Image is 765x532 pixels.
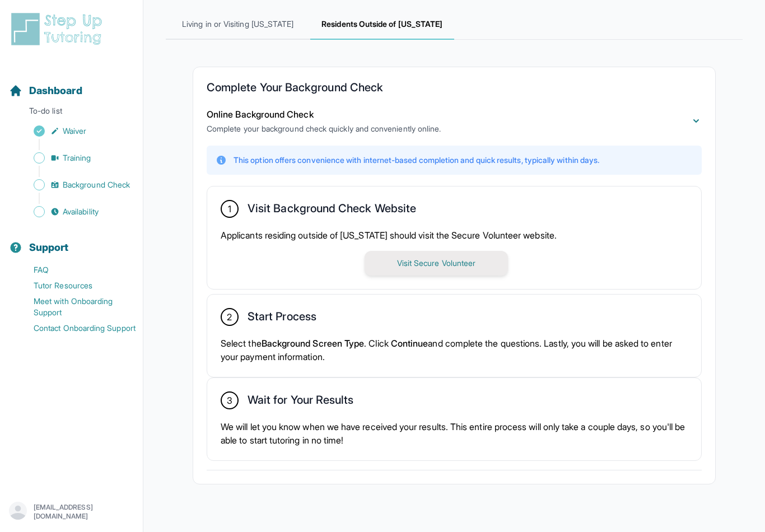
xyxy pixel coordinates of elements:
[9,502,134,522] button: [EMAIL_ADDRESS][DOMAIN_NAME]
[29,240,69,255] span: Support
[221,228,688,242] p: Applicants residing outside of [US_STATE] should visit the Secure Volunteer website.
[166,10,310,40] span: Living in or Visiting [US_STATE]
[248,202,416,220] h2: Visit Background Check Website
[207,109,314,120] span: Online Background Check
[166,10,743,40] nav: Tabs
[9,278,143,293] a: Tutor Resources
[228,202,231,216] span: 1
[4,222,138,260] button: Support
[9,177,143,193] a: Background Check
[4,105,138,121] p: To-do list
[63,206,99,217] span: Availability
[9,293,143,320] a: Meet with Onboarding Support
[9,204,143,220] a: Availability
[63,179,130,190] span: Background Check
[365,251,508,276] button: Visit Secure Volunteer
[63,125,86,137] span: Waiver
[234,155,599,166] p: This option offers convenience with internet-based completion and quick results, typically within...
[9,123,143,139] a: Waiver
[221,337,688,363] p: Select the . Click and complete the questions. Lastly, you will be asked to enter your payment in...
[9,83,82,99] a: Dashboard
[9,262,143,278] a: FAQ
[391,338,428,349] span: Continue
[63,152,91,164] span: Training
[207,108,702,134] button: Online Background CheckComplete your background check quickly and conveniently online.
[248,310,316,328] h2: Start Process
[221,420,688,447] p: We will let you know when we have received your results. This entire process will only take a cou...
[29,83,82,99] span: Dashboard
[310,10,455,40] span: Residents Outside of [US_STATE]
[365,257,508,268] a: Visit Secure Volunteer
[262,338,365,349] span: Background Screen Type
[34,503,134,521] p: [EMAIL_ADDRESS][DOMAIN_NAME]
[9,11,109,47] img: logo
[9,150,143,166] a: Training
[248,393,353,411] h2: Wait for Your Results
[207,81,702,99] h2: Complete Your Background Check
[227,394,232,407] span: 3
[9,320,143,336] a: Contact Onboarding Support
[207,123,441,134] p: Complete your background check quickly and conveniently online.
[4,65,138,103] button: Dashboard
[227,310,232,324] span: 2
